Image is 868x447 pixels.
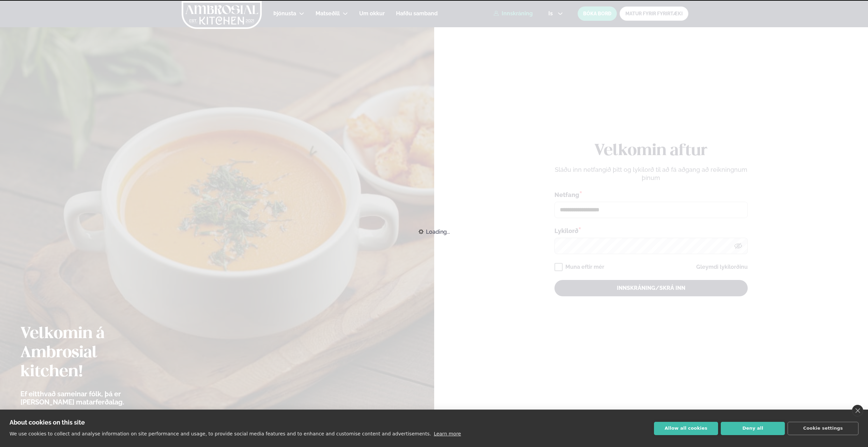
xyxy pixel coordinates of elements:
p: We use cookies to collect and analyse information on site performance and usage, to provide socia... [10,431,431,436]
button: Allow all cookies [654,422,718,435]
a: Learn more [434,431,461,436]
button: Cookie settings [788,422,858,435]
span: Loading... [426,224,450,239]
a: close [852,405,863,416]
button: Deny all [721,422,785,435]
strong: About cookies on this site [10,419,85,426]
